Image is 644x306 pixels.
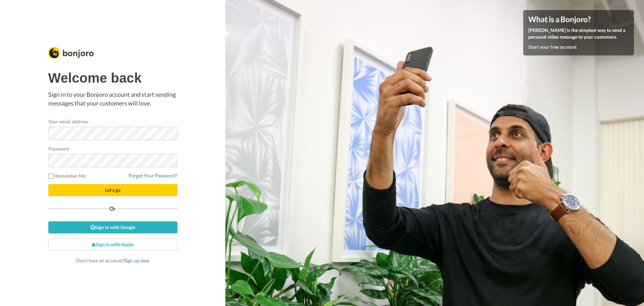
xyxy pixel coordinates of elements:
h1: Welcome back [48,71,177,85]
a: Start your free account [528,44,577,50]
span: Don’t have an account? [76,258,149,263]
input: Remember Me [48,173,54,179]
span: Let's go [105,187,120,193]
h4: What is a Bonjoro? [528,15,629,24]
a: Forgot Your Password? [129,173,177,178]
a: Sign in with Apple [48,238,177,251]
label: Password [48,145,69,152]
p: Sign in to your Bonjoro account and start sending messages that your customers will love. [48,90,177,107]
a: Sign up now [124,258,149,263]
p: [PERSON_NAME] is the simplest way to send a personal video message to your customers. [528,27,629,40]
button: Let's go [48,184,177,196]
a: Sign in with Google [48,221,177,233]
label: Remember Me [48,172,86,179]
span: Or [108,206,117,211]
label: Your email address [48,118,88,125]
